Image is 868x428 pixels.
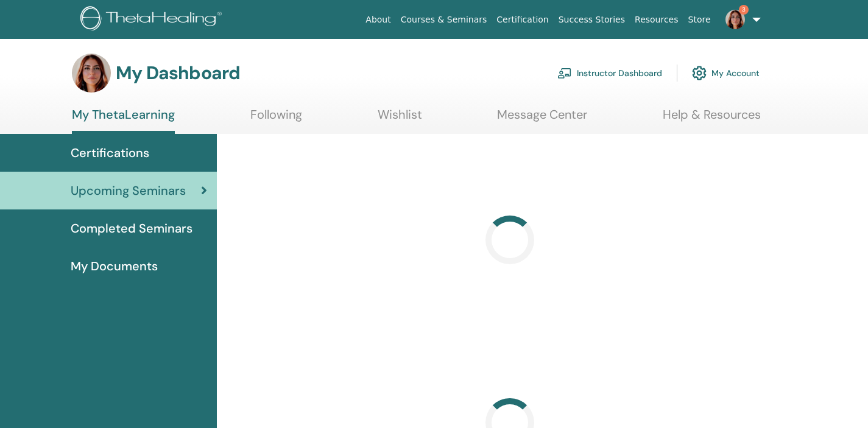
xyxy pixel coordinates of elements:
a: About [361,9,395,31]
h3: My Dashboard [116,62,240,84]
a: Help & Resources [663,107,761,131]
img: chalkboard-teacher.svg [557,68,572,79]
img: default.jpg [72,54,111,93]
img: logo.png [80,6,226,33]
a: Courses & Seminars [396,9,492,31]
span: My Documents [71,257,158,275]
img: cog.svg [692,63,707,83]
span: 3 [739,5,749,15]
a: Certification [492,9,553,31]
a: Success Stories [554,9,630,31]
a: Store [683,9,716,31]
img: default.jpg [725,10,745,29]
a: Wishlist [378,107,422,131]
span: Completed Seminars [71,219,192,237]
a: Instructor Dashboard [557,60,662,86]
span: Certifications [71,144,149,162]
a: My Account [692,60,760,86]
a: Resources [630,9,683,31]
span: Upcoming Seminars [71,181,186,200]
a: My ThetaLearning [72,107,175,134]
a: Message Center [497,107,587,131]
a: Following [250,107,302,131]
